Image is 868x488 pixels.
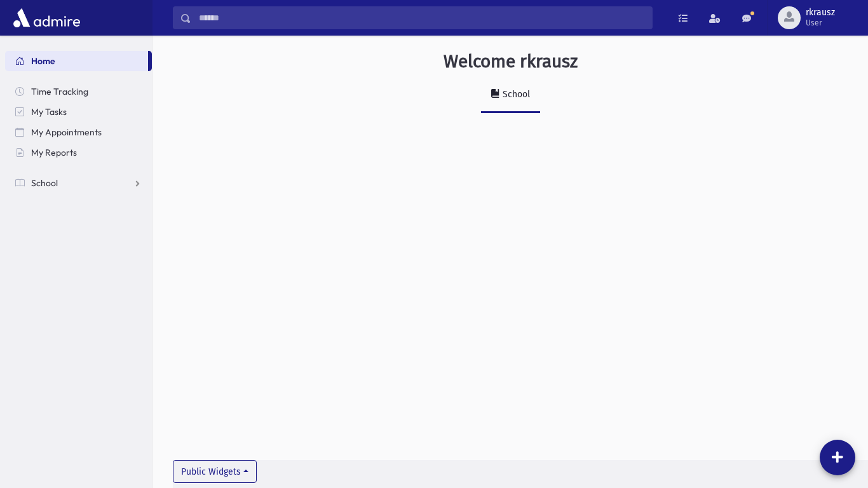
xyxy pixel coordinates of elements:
button: Public Widgets [173,460,257,483]
input: Search [191,6,652,29]
a: My Tasks [5,102,152,122]
span: rkrausz [806,8,835,18]
a: Home [5,51,148,71]
a: My Reports [5,142,152,163]
span: My Reports [31,147,77,158]
span: Time Tracking [31,86,88,97]
a: School [481,78,540,113]
span: User [806,18,835,28]
a: Time Tracking [5,81,152,102]
div: School [500,89,530,100]
span: Home [31,55,55,67]
img: AdmirePro [10,5,83,30]
h3: Welcome rkrausz [444,51,578,72]
span: My Tasks [31,106,67,118]
span: My Appointments [31,126,102,138]
span: School [31,177,58,189]
a: School [5,173,152,193]
a: My Appointments [5,122,152,142]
